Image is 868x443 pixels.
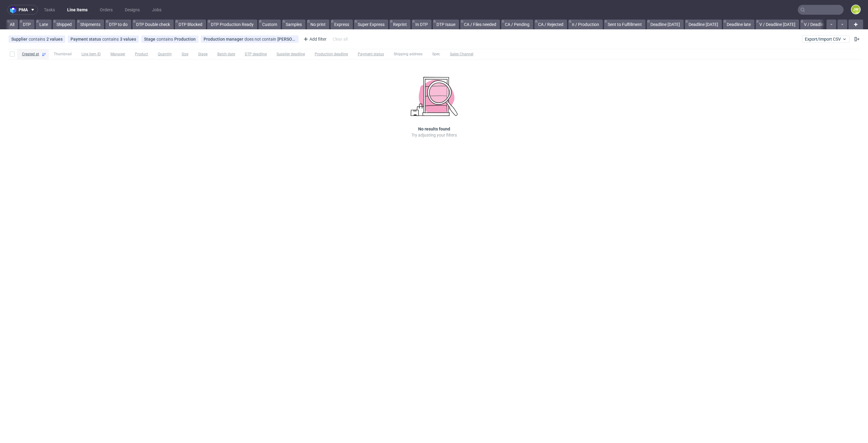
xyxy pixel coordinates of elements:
span: Stage [198,52,208,57]
a: Tasks [40,5,59,15]
a: DTP to do [105,20,131,29]
a: Reprint [389,20,410,29]
div: 2 values [46,37,63,42]
div: [PERSON_NAME][EMAIL_ADDRESS][PERSON_NAME][DOMAIN_NAME] [277,37,296,42]
div: 3 values [120,37,136,42]
span: Line item ID [81,52,101,57]
span: Spec [432,52,440,57]
a: V / Deadline [DATE] [756,20,799,29]
a: In DTP [412,20,432,29]
div: Production [174,37,196,42]
span: contains [29,37,46,42]
span: Supplier [11,37,29,42]
span: Batch date [217,52,235,57]
a: Sent to Fulfillment [604,20,646,29]
a: DTP Issue [433,20,459,29]
a: Orders [96,5,116,15]
span: DTP deadline [245,52,267,57]
span: contains [102,37,120,42]
span: Created at [22,52,39,57]
span: Sales Channel [450,52,473,57]
button: pma [7,5,38,15]
a: Line Items [63,5,91,15]
a: No print [307,20,329,29]
a: V / Deadline [DATE] [800,20,844,29]
div: Add filter [301,34,328,44]
span: Payment status [71,37,102,42]
span: does not contain [244,37,277,42]
a: Designs [121,5,143,15]
div: Clear all [331,35,349,43]
a: Deadline late [723,20,754,29]
a: DTP Production Ready [207,20,257,29]
span: Payment status [358,52,384,57]
a: Super Express [354,20,388,29]
a: All [6,20,18,29]
span: Production deadline [315,52,348,57]
span: Stage [144,37,157,42]
span: Production manager [204,37,244,42]
a: Custom [259,20,281,29]
a: Late [36,20,52,29]
span: Thumbnail [54,52,72,57]
span: Product [135,52,148,57]
span: Size [182,52,188,57]
a: Shipped [53,20,75,29]
figcaption: JW [852,5,860,14]
a: CA / Rejected [534,20,567,29]
a: DTP Blocked [175,20,206,29]
img: logo [10,6,19,13]
button: Export/Import CSV [802,35,850,43]
span: Manager [110,52,125,57]
a: DTP [19,20,34,29]
h3: No results found [418,126,450,132]
span: Export/Import CSV [805,37,847,42]
span: pma [19,8,28,12]
span: Supplier deadline [277,52,305,57]
a: Deadline [DATE] [647,20,684,29]
span: Quantity [158,52,172,57]
a: Jobs [148,5,165,15]
a: Express [331,20,353,29]
a: CA / Pending [501,20,533,29]
a: Shipments [77,20,104,29]
a: n / Production [568,20,603,29]
p: Try adjusting your filters [411,132,457,138]
span: Shipping address [394,52,422,57]
span: contains [157,37,174,42]
a: Samples [282,20,306,29]
a: Deadline [DATE] [685,20,722,29]
a: DTP Double check [132,20,174,29]
a: CA / Files needed [460,20,500,29]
